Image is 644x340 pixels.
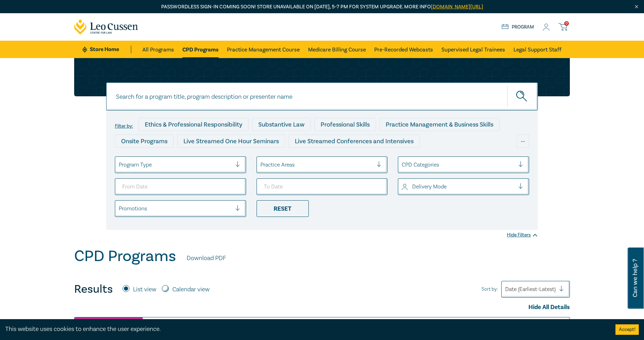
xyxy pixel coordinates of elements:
[187,254,226,263] a: Download PDF
[115,135,174,148] div: Onsite Programs
[229,151,309,164] div: Pre-Recorded Webcasts
[139,118,249,131] div: Ethics & Professional Responsibility
[133,285,156,294] label: List view
[5,325,605,334] div: This website uses cookies to enhance the user experience.
[119,205,120,212] input: select
[632,252,638,305] span: Can we help ?
[312,151,388,164] div: 10 CPD Point Packages
[115,178,246,195] input: From Date
[74,247,176,265] h1: CPD Programs
[289,135,420,148] div: Live Streamed Conferences and Intensives
[260,161,262,169] input: select
[142,41,174,58] a: All Programs
[481,285,498,293] span: Sort by:
[177,135,285,148] div: Live Streamed One Hour Seminars
[441,41,505,58] a: Supervised Legal Trainees
[83,46,131,53] a: Store Home
[257,200,309,217] div: Reset
[172,285,210,294] label: Calendar view
[402,183,403,191] input: select
[119,161,120,169] input: select
[615,324,639,335] button: Accept cookies
[308,41,366,58] a: Medicare Billing Course
[517,135,529,148] div: ...
[74,282,113,296] h4: Results
[507,232,538,238] div: Hide Filters
[502,23,534,31] a: Program
[392,151,456,164] div: National Programs
[115,123,133,129] label: Filter by:
[402,161,403,169] input: select
[564,21,569,26] span: 0
[182,41,219,58] a: CPD Programs
[505,285,506,293] input: Sort by
[374,41,433,58] a: Pre-Recorded Webcasts
[106,82,538,111] input: Search for a program title, program description or presenter name
[257,178,388,195] input: To Date
[115,151,225,164] div: Live Streamed Practical Workshops
[431,3,483,10] a: [DOMAIN_NAME][URL]
[513,41,561,58] a: Legal Support Staff
[227,41,300,58] a: Practice Management Course
[314,118,376,131] div: Professional Skills
[74,303,570,312] div: Hide All Details
[74,3,570,11] p: Passwordless sign-in coming soon! Store unavailable on [DATE], 5–7 PM for system upgrade. More info
[379,118,500,131] div: Practice Management & Business Skills
[634,4,639,10] img: Close
[252,118,311,131] div: Substantive Law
